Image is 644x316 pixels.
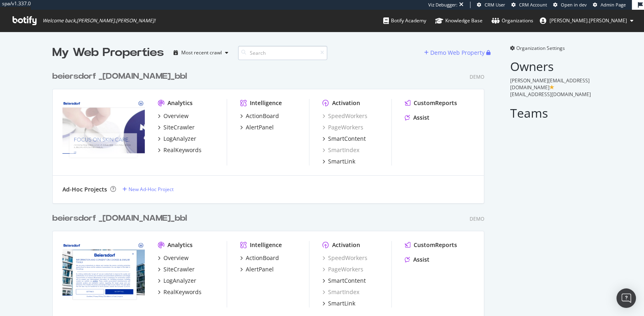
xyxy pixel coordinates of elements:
[240,112,279,120] a: ActionBoard
[163,277,196,285] div: LogAnalyzer
[510,77,590,91] span: [PERSON_NAME][EMAIL_ADDRESS][DOMAIN_NAME]
[510,60,592,73] h2: Owners
[52,71,187,82] div: beiersdorf _[DOMAIN_NAME]_bbl
[250,241,282,249] div: Intelligence
[383,17,426,25] div: Botify Academy
[122,186,174,193] a: New Ad-Hoc Project
[405,256,429,264] a: Assist
[414,99,457,107] div: CustomReports
[383,10,426,32] a: Botify Academy
[601,2,626,8] span: Admin Page
[553,2,587,8] a: Open in dev
[322,112,367,120] a: SpeedWorkers
[328,299,355,307] div: SmartLink
[322,157,355,166] a: SmartLink
[158,135,196,143] a: LogAnalyzer
[430,49,485,57] div: Demo Web Property
[414,241,457,249] div: CustomReports
[52,213,190,224] a: beiersdorf _[DOMAIN_NAME]_bbl
[593,2,626,8] a: Admin Page
[405,114,429,122] a: Assist
[550,17,627,24] span: emma.mcgillis
[158,254,189,262] a: Overview
[424,46,486,59] button: Demo Web Property
[240,254,279,262] a: ActionBoard
[470,215,484,222] div: Demo
[510,106,592,120] h2: Teams
[62,241,145,307] img: beiersdorf _beiersdorf.com_bbl
[435,17,483,25] div: Knowledge Base
[477,2,505,8] a: CRM User
[616,288,636,308] div: Open Intercom Messenger
[167,241,193,249] div: Analytics
[485,2,505,8] span: CRM User
[163,146,202,154] div: RealKeywords
[52,45,164,61] div: My Web Properties
[332,99,360,107] div: Activation
[158,288,202,296] a: RealKeywords
[158,146,202,154] a: RealKeywords
[163,254,189,262] div: Overview
[492,17,533,25] div: Organizations
[240,123,274,131] a: AlertPanel
[322,288,359,296] a: SmartIndex
[158,112,189,120] a: Overview
[405,241,457,249] a: CustomReports
[322,265,363,273] a: PageWorkers
[405,99,457,107] a: CustomReports
[519,2,547,8] span: CRM Account
[413,114,429,122] div: Assist
[163,288,202,296] div: RealKeywords
[62,99,145,165] img: beiersdorf _nivea-kao.jp_bbl
[322,135,366,143] a: SmartContent
[246,123,274,131] div: AlertPanel
[322,277,366,285] a: SmartContent
[516,45,565,52] span: Organization Settings
[322,299,355,307] a: SmartLink
[158,265,195,273] a: SiteCrawler
[52,71,190,82] a: beiersdorf _[DOMAIN_NAME]_bbl
[322,146,359,154] a: SmartIndex
[52,213,187,224] div: beiersdorf _[DOMAIN_NAME]_bbl
[238,46,327,60] input: Search
[181,50,222,55] div: Most recent crawl
[170,46,232,59] button: Most recent crawl
[322,123,363,131] a: PageWorkers
[62,185,107,193] div: Ad-Hoc Projects
[43,17,155,24] span: Welcome back, [PERSON_NAME].[PERSON_NAME] !
[129,186,174,193] div: New Ad-Hoc Project
[328,135,366,143] div: SmartContent
[246,254,279,262] div: ActionBoard
[561,2,587,8] span: Open in dev
[328,277,366,285] div: SmartContent
[510,91,591,98] span: [EMAIL_ADDRESS][DOMAIN_NAME]
[163,123,195,131] div: SiteCrawler
[511,2,547,8] a: CRM Account
[250,99,282,107] div: Intelligence
[470,73,484,80] div: Demo
[163,265,195,273] div: SiteCrawler
[240,265,274,273] a: AlertPanel
[163,112,189,120] div: Overview
[413,256,429,264] div: Assist
[428,2,457,8] div: Viz Debugger:
[246,112,279,120] div: ActionBoard
[424,49,486,56] a: Demo Web Property
[533,14,640,27] button: [PERSON_NAME].[PERSON_NAME]
[492,10,533,32] a: Organizations
[328,157,355,166] div: SmartLink
[246,265,274,273] div: AlertPanel
[322,254,367,262] a: SpeedWorkers
[167,99,193,107] div: Analytics
[158,277,196,285] a: LogAnalyzer
[163,135,196,143] div: LogAnalyzer
[332,241,360,249] div: Activation
[158,123,195,131] a: SiteCrawler
[435,10,483,32] a: Knowledge Base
